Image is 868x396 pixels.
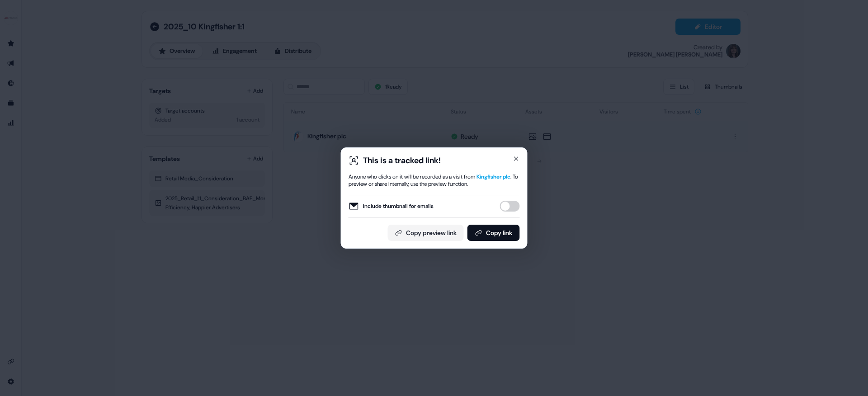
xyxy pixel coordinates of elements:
span: Kingfisher plc [476,173,510,180]
div: Anyone who clicks on it will be recorded as a visit from . To preview or share internally, use th... [349,173,520,188]
button: Copy preview link [388,225,464,241]
button: Copy link [467,225,520,241]
label: Include thumbnail for emails [349,201,434,212]
div: This is a tracked link! [363,155,441,166]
